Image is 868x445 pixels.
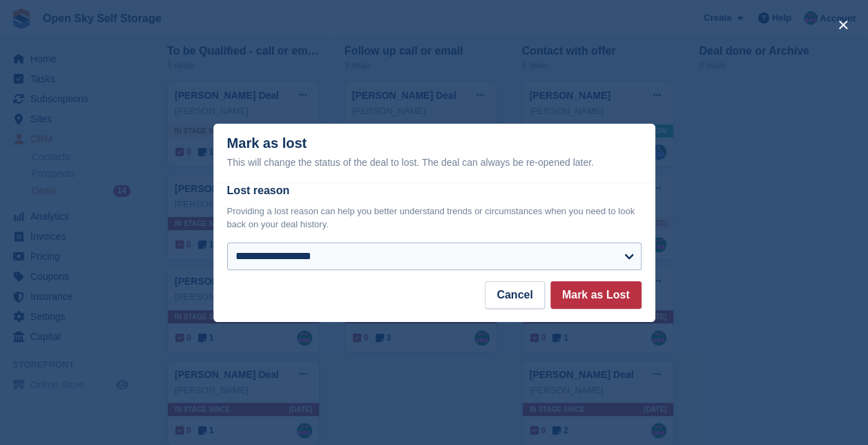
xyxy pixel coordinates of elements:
[485,281,544,309] button: Cancel
[550,281,642,309] button: Mark as Lost
[227,205,642,231] p: Providing a lost reason can help you better understand trends or circumstances when you need to l...
[227,154,642,171] div: This will change the status of the deal to lost. The deal can always be re-opened later.
[227,135,642,171] div: Mark as lost
[832,14,854,36] button: close
[227,182,642,199] label: Lost reason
